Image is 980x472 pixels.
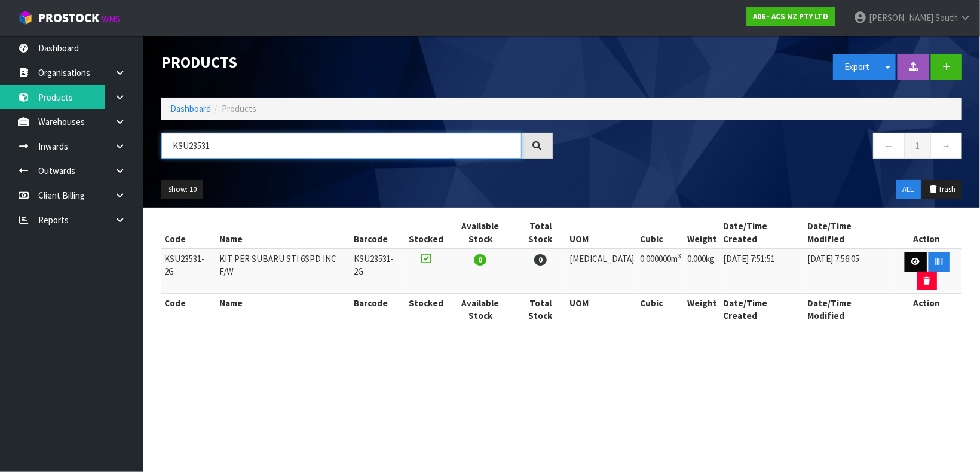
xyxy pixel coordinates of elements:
[638,249,685,294] td: 0.000000m
[351,294,406,325] th: Barcode
[406,294,446,325] th: Stocked
[446,217,514,249] th: Available Stock
[514,217,567,249] th: Total Stock
[896,180,921,199] button: ALL
[351,249,406,294] td: KSU23531-2G
[216,249,350,294] td: KIT PER SUBARU STI 6SPD INC F/W
[753,11,829,22] strong: A06 - ACS NZ PTY LTD
[406,217,446,249] th: Stocked
[161,217,216,249] th: Code
[161,133,522,159] input: Search products
[170,103,211,114] a: Dashboard
[571,133,962,162] nav: Page navigation
[678,252,682,260] sup: 3
[351,217,406,249] th: Barcode
[514,294,567,325] th: Total Stock
[222,103,256,114] span: Products
[102,13,120,25] small: WMS
[833,54,881,80] button: Export
[805,294,892,325] th: Date/Time Modified
[161,180,203,199] button: Show: 10
[638,217,685,249] th: Cubic
[904,133,931,159] a: 1
[892,294,962,325] th: Action
[216,294,350,325] th: Name
[567,249,638,294] td: [MEDICAL_DATA]
[638,294,685,325] th: Cubic
[805,249,892,294] td: [DATE] 7:56:05
[534,254,547,266] span: 0
[685,294,721,325] th: Weight
[567,294,638,325] th: UOM
[567,217,638,249] th: UOM
[873,133,905,159] a: ←
[161,249,216,294] td: KSU23531-2G
[474,254,486,266] span: 0
[935,12,958,23] span: South
[216,217,350,249] th: Name
[721,217,805,249] th: Date/Time Created
[161,294,216,325] th: Code
[161,54,553,71] h1: Products
[38,10,99,26] span: ProStock
[721,249,805,294] td: [DATE] 7:51:51
[685,217,721,249] th: Weight
[721,294,805,325] th: Date/Time Created
[805,217,892,249] th: Date/Time Modified
[922,180,962,199] button: Trash
[930,133,962,159] a: →
[18,10,33,25] img: cube-alt.png
[746,7,835,26] a: A06 - ACS NZ PTY LTD
[446,294,514,325] th: Available Stock
[892,217,962,249] th: Action
[869,12,933,23] span: [PERSON_NAME]
[685,249,721,294] td: 0.000kg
